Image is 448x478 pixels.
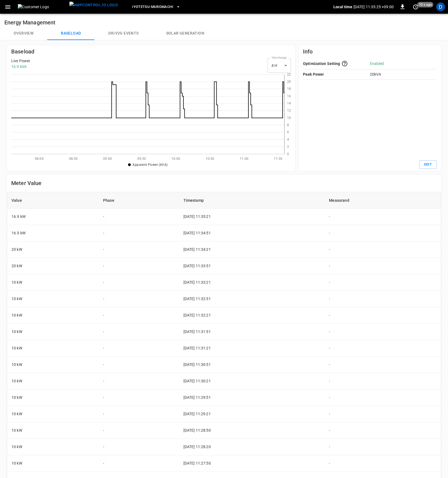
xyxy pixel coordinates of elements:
[130,2,183,12] button: Iyotetsu-Muromachi
[179,274,325,291] td: [DATE] 11:33:21
[99,357,179,373] td: -
[18,4,67,10] img: Customer Logo
[179,307,325,324] td: [DATE] 11:32:21
[99,455,179,472] td: -
[325,192,441,209] th: Measurand
[240,157,248,161] text: 11:00
[99,209,179,225] td: -
[287,145,289,149] text: 2
[99,422,179,439] td: -
[325,439,441,455] td: -
[353,4,394,10] p: [DATE] 11:35:25 +09:00
[287,130,289,134] text: 6
[99,307,179,324] td: -
[7,389,99,406] td: 10 kW
[7,373,99,389] td: 10 kW
[99,225,179,241] td: -
[11,58,30,64] p: Live Power
[287,101,291,105] text: 14
[7,439,99,455] td: 10 kW
[411,2,420,11] button: set refresh interval
[7,357,99,373] td: 10 kW
[171,157,180,161] text: 10:00
[287,152,289,156] text: 0
[287,94,291,98] text: 16
[206,157,214,161] text: 10:30
[99,291,179,307] td: -
[179,357,325,373] td: [DATE] 11:30:51
[179,258,325,274] td: [DATE] 11:33:51
[325,373,441,389] td: -
[7,192,99,209] th: Value
[179,455,325,472] td: [DATE] 11:27:50
[11,64,30,70] p: 16.9 kVA
[7,258,99,274] td: 20 kW
[35,157,44,161] text: 08:00
[69,157,78,161] text: 08:30
[99,192,179,209] th: Phase
[179,291,325,307] td: [DATE] 11:32:51
[103,157,112,161] text: 09:00
[132,4,173,10] span: Iyotetsu-Muromachi
[287,116,291,120] text: 10
[333,4,352,10] p: Local time
[69,2,118,8] img: ampcontrol.io logo
[179,340,325,357] td: [DATE] 11:31:21
[325,307,441,324] td: -
[370,61,437,67] p: Enabled
[99,406,179,422] td: -
[287,73,291,76] text: 22
[179,389,325,406] td: [DATE] 11:29:51
[325,422,441,439] td: -
[303,47,437,56] h6: Info
[287,80,291,84] text: 20
[132,163,168,167] span: Apparent Power (kVA)
[325,340,441,357] td: -
[99,389,179,406] td: -
[370,72,437,77] p: 20 kVA
[325,357,441,373] td: -
[179,373,325,389] td: [DATE] 11:30:21
[95,27,152,40] button: Dr/V2G events
[137,157,146,161] text: 09:30
[325,274,441,291] td: -
[7,274,99,291] td: 10 kW
[99,324,179,340] td: -
[325,389,441,406] td: -
[287,138,289,141] text: 4
[325,406,441,422] td: -
[287,123,289,127] text: 8
[99,258,179,274] td: -
[287,109,291,112] text: 12
[179,439,325,455] td: [DATE] 11:28:20
[417,2,433,7] span: 10 s ago
[179,406,325,422] td: [DATE] 11:29:21
[7,209,99,225] td: 16.9 kW
[325,324,441,340] td: -
[99,274,179,291] td: -
[179,241,325,258] td: [DATE] 11:34:21
[11,179,437,187] h6: Meter Value
[99,373,179,389] td: -
[287,87,291,91] text: 18
[436,2,445,11] div: profile-icon
[303,72,370,77] p: Peak Power
[271,56,287,60] label: Time Range
[325,225,441,241] td: -
[7,225,99,241] td: 16.9 kW
[99,439,179,455] td: -
[7,307,99,324] td: 10 kW
[179,225,325,241] td: [DATE] 11:34:51
[179,192,325,209] th: Timestamp
[325,455,441,472] td: -
[303,61,340,67] p: Optimization Setting
[99,340,179,357] td: -
[7,455,99,472] td: 10 kW
[268,58,291,73] div: 4 H
[179,324,325,340] td: [DATE] 11:31:51
[11,47,291,56] h6: Baseload
[47,27,95,40] button: Baseload
[179,209,325,225] td: [DATE] 11:35:21
[7,291,99,307] td: 10 kW
[7,422,99,439] td: 10 kW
